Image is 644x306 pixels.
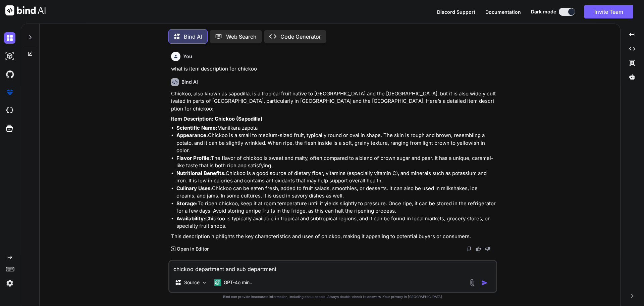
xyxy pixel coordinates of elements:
[181,79,198,85] h6: Bind AI
[468,279,476,287] img: attachment
[176,170,496,185] li: Chickoo is a good source of dietary fiber, vitamins (especially vitamin C), and minerals such as ...
[485,246,490,252] img: dislike
[171,65,496,73] p: what is item description for chickoo
[584,5,633,18] button: Invite Team
[4,87,15,98] img: premium
[176,155,211,161] strong: Flavor Profile:
[176,215,205,222] strong: Availability:
[202,280,207,286] img: Pick Models
[4,105,15,116] img: cloudideIcon
[171,116,263,122] strong: Item Description: Chickoo (Sapodilla)
[176,125,217,131] strong: Scientific Name:
[184,33,202,41] p: Bind AI
[4,277,15,289] img: settings
[176,124,496,132] li: Manilkara zapota
[280,33,321,41] p: Code Generator
[476,246,481,252] img: like
[214,279,221,286] img: GPT-4o mini
[176,215,496,230] li: Chickoo is typically available in tropical and subtropical regions, and it can be found in local ...
[226,33,257,41] p: Web Search
[485,9,521,15] span: Documentation
[531,8,556,15] span: Dark mode
[176,200,198,207] strong: Storage:
[184,279,200,286] p: Source
[176,185,496,200] li: Chickoo can be eaten fresh, added to fruit salads, smoothies, or desserts. It can also be used in...
[437,8,475,15] button: Discord Support
[224,279,252,286] p: GPT-4o min..
[177,246,209,252] p: Open in Editor
[4,69,15,80] img: githubDark
[4,50,15,62] img: darkAi-studio
[183,53,192,60] h6: You
[437,9,475,15] span: Discord Support
[176,170,226,176] strong: Nutritional Benefits:
[176,132,496,155] li: Chickoo is a small to medium-sized fruit, typically round or oval in shape. The skin is rough and...
[5,5,46,15] img: Bind AI
[176,200,496,215] li: To ripen chickoo, keep it at room temperature until it yields slightly to pressure. Once ripe, it...
[169,261,496,273] textarea: chickoo department and sub department
[4,32,15,44] img: darkChat
[485,8,521,15] button: Documentation
[481,279,488,286] img: icon
[176,185,212,191] strong: Culinary Uses:
[466,246,472,252] img: copy
[171,90,496,113] p: Chickoo, also known as sapodilla, is a tropical fruit native to [GEOGRAPHIC_DATA] and the [GEOGRA...
[171,233,496,241] p: This description highlights the key characteristics and uses of chickoo, making it appealing to p...
[176,155,496,170] li: The flavor of chickoo is sweet and malty, often compared to a blend of brown sugar and pear. It h...
[168,294,497,299] p: Bind can provide inaccurate information, including about people. Always double-check its answers....
[176,132,208,138] strong: Appearance:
